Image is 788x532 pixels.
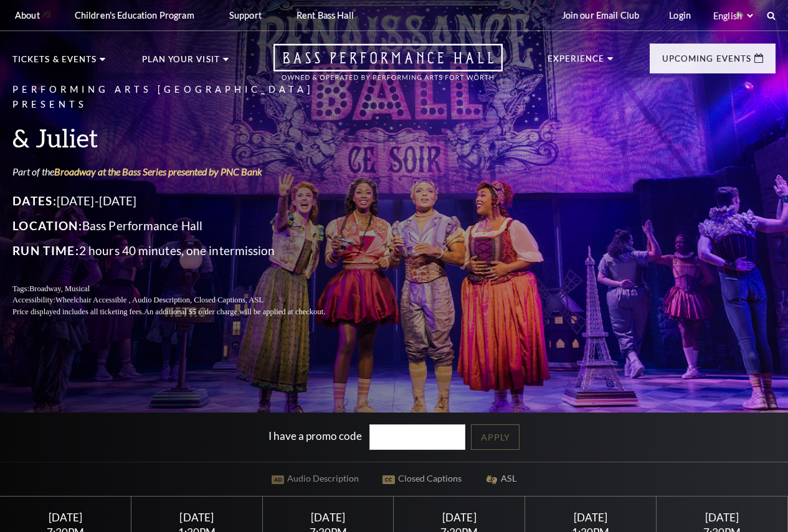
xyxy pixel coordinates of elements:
[55,296,263,304] span: Wheelchair Accessible , Audio Description, Closed Captions, ASL
[29,284,90,293] span: Broadway, Musical
[144,307,325,316] span: An additional $5 order charge will be applied at checkout.
[12,306,355,318] p: Price displayed includes all ticketing fees.
[711,10,755,22] select: Select:
[12,194,57,208] span: Dates:
[15,10,40,21] p: About
[540,511,641,524] div: [DATE]
[12,241,355,261] p: 2 hours 40 minutes, one intermission
[12,55,97,70] p: Tickets & Events
[12,165,355,179] p: Part of the
[12,218,82,233] span: Location:
[15,511,116,524] div: [DATE]
[12,216,355,236] p: Bass Performance Hall
[297,10,354,21] p: Rent Bass Hall
[672,511,772,524] div: [DATE]
[268,429,362,442] label: I have a promo code
[75,10,194,21] p: Children's Education Program
[12,294,355,306] p: Accessibility:
[12,243,79,258] span: Run Time:
[54,166,262,177] a: Broadway at the Bass Series presented by PNC Bank
[12,191,355,211] p: [DATE]-[DATE]
[12,283,355,295] p: Tags:
[409,511,510,524] div: [DATE]
[12,122,355,154] h3: & Juliet
[12,82,355,113] p: Performing Arts [GEOGRAPHIC_DATA] Presents
[548,55,605,70] p: Experience
[142,55,220,70] p: Plan Your Visit
[277,511,378,524] div: [DATE]
[229,10,262,21] p: Support
[662,55,751,70] p: Upcoming Events
[146,511,247,524] div: [DATE]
